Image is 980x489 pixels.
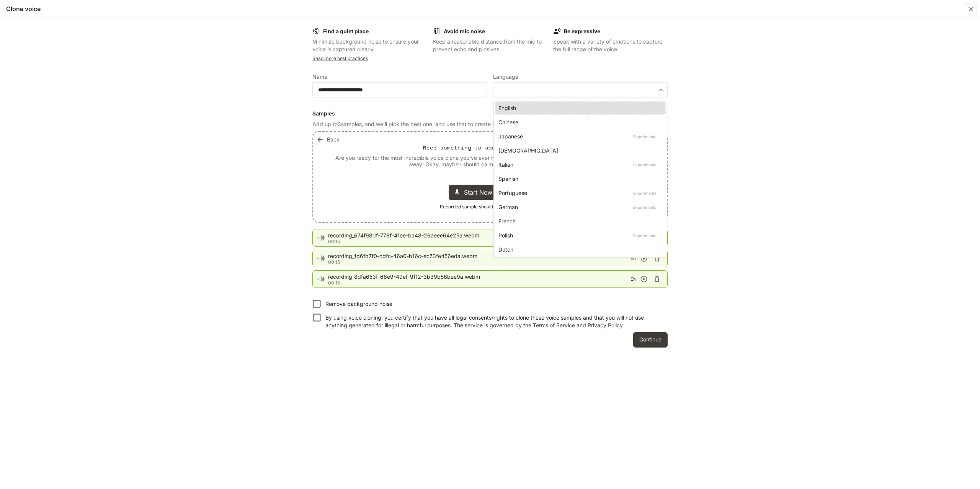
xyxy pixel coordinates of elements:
div: [DEMOGRAPHIC_DATA] [498,146,659,154]
div: Chinese [498,118,659,126]
p: Experimental [632,232,659,239]
div: Portuguese [498,189,659,197]
div: English [498,104,659,112]
p: Experimental [632,161,659,168]
div: Dutch [498,245,659,253]
div: Italian [498,161,659,169]
div: German [498,203,659,211]
p: Experimental [632,133,659,140]
p: Experimental [632,190,659,197]
div: French [498,217,659,225]
div: Polish [498,231,659,239]
div: Spanish [498,175,659,183]
p: Experimental [632,204,659,211]
div: Japanese [498,132,659,140]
